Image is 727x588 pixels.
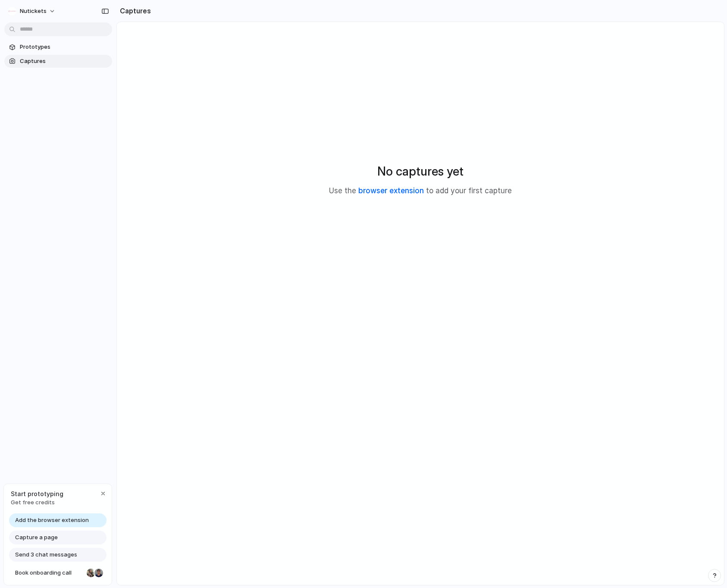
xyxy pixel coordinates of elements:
a: Book onboarding call [9,566,107,580]
h2: Captures [116,6,151,16]
a: Add the browser extension [9,513,107,527]
span: Add the browser extension [15,516,89,525]
span: Start prototyping [11,489,63,498]
a: browser extension [358,186,424,195]
span: Book onboarding call [15,569,83,577]
span: Captures [20,57,109,66]
p: Use the to add your first capture [329,186,512,197]
div: Christian Iacullo [94,568,104,578]
div: Nicole Kubica [86,568,96,578]
span: Get free credits [11,498,63,507]
h2: No captures yet [377,162,464,180]
span: nutickets [20,7,47,16]
a: Prototypes [4,41,112,53]
button: nutickets [4,4,60,18]
a: Captures [4,55,112,68]
span: Send 3 chat messages [15,550,77,559]
span: Prototypes [20,43,109,51]
span: Capture a page [15,533,58,542]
